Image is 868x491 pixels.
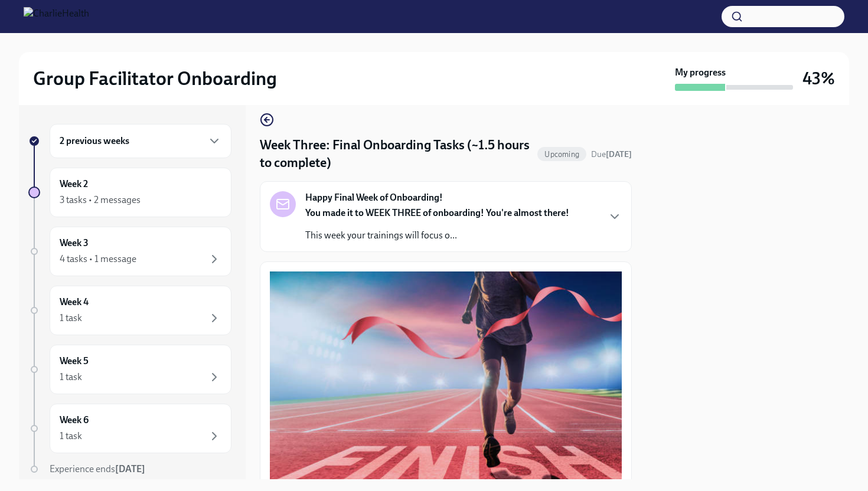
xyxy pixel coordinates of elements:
h3: 43% [802,68,835,89]
span: Due [591,149,632,159]
div: 1 task [60,312,82,325]
a: Week 61 task [28,404,231,453]
div: 4 tasks • 1 message [60,253,136,266]
strong: [DATE] [606,149,632,159]
a: Week 23 tasks • 2 messages [28,168,231,217]
img: CharlieHealth [24,7,89,26]
strong: Happy Final Week of Onboarding! [305,191,443,204]
h6: 2 previous weeks [60,135,129,148]
h6: Week 2 [60,178,88,191]
a: Week 41 task [28,286,231,335]
h6: Week 3 [60,237,89,250]
h2: Group Facilitator Onboarding [33,67,277,90]
h6: Week 5 [60,355,89,368]
span: August 23rd, 2025 10:00 [591,149,632,160]
span: Upcoming [537,150,586,159]
strong: My progress [675,66,726,79]
div: 3 tasks • 2 messages [60,194,141,207]
div: 1 task [60,430,82,443]
span: Experience ends [50,463,145,474]
div: 1 task [60,371,82,384]
strong: You made it to WEEK THREE of onboarding! You're almost there! [305,207,569,218]
strong: [DATE] [115,463,145,474]
h6: Week 4 [60,296,89,309]
a: Week 34 tasks • 1 message [28,227,231,276]
h4: Week Three: Final Onboarding Tasks (~1.5 hours to complete) [260,136,533,172]
p: This week your trainings will focus o... [305,229,569,242]
h6: Week 6 [60,414,89,427]
div: 2 previous weeks [50,124,231,158]
a: Week 51 task [28,345,231,394]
